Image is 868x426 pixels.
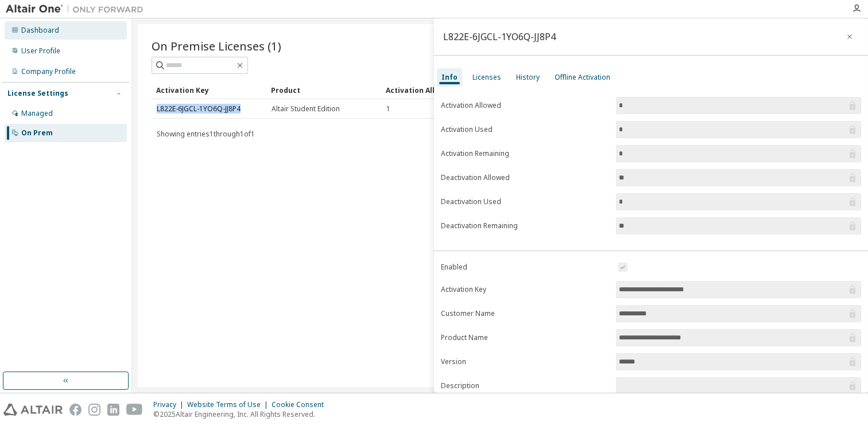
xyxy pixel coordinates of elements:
[441,197,609,206] label: Deactivation Used
[386,81,491,99] div: Activation Allowed
[157,129,255,139] span: Showing entries 1 through 1 of 1
[441,309,609,318] label: Customer Name
[441,263,609,272] label: Enabled
[441,149,609,158] label: Activation Remaining
[21,46,60,56] div: User Profile
[441,381,609,390] label: Description
[187,400,272,409] div: Website Terms of Use
[88,404,100,416] img: instagram.svg
[441,101,609,110] label: Activation Allowed
[21,128,53,138] div: On Prem
[153,400,187,409] div: Privacy
[271,81,377,99] div: Product
[441,285,609,294] label: Activation Key
[69,404,82,416] img: facebook.svg
[386,104,390,114] span: 1
[441,357,609,366] label: Version
[443,32,556,41] div: L822E-6JGCL-1YO6Q-JJ8P4
[152,38,281,54] span: On Premise Licenses (1)
[441,221,609,230] label: Deactivation Remaining
[555,73,610,82] div: Offline Activation
[157,104,241,114] a: L822E-6JGCL-1YO6Q-JJ8P4
[21,26,59,35] div: Dashboard
[156,81,262,99] div: Activation Key
[153,409,331,419] p: © 2025 Altair Engineering, Inc. All Rights Reserved.
[441,125,609,134] label: Activation Used
[21,109,53,118] div: Managed
[441,173,609,182] label: Deactivation Allowed
[21,67,76,76] div: Company Profile
[272,400,331,409] div: Cookie Consent
[516,73,540,82] div: History
[3,404,63,416] img: altair_logo.svg
[6,3,149,15] img: Altair One
[441,73,458,82] div: Info
[126,404,143,416] img: youtube.svg
[441,333,609,342] label: Product Name
[107,404,119,416] img: linkedin.svg
[272,104,340,114] span: Altair Student Edition
[7,89,68,98] div: License Settings
[472,73,501,82] div: Licenses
